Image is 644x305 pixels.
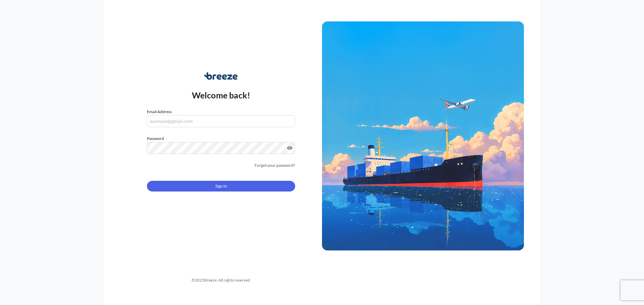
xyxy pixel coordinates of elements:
input: example@gmail.com [147,115,295,127]
button: Sign In [147,181,295,192]
label: Email Address [147,108,172,115]
span: Sign In [215,183,227,189]
button: Show password [287,145,292,151]
img: Ship illustration [322,21,524,250]
a: Forgot your password? [255,162,295,169]
div: © 2025 Breeze. All rights reserved. [120,277,322,284]
p: Welcome back! [192,90,251,100]
label: Password [147,135,295,142]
